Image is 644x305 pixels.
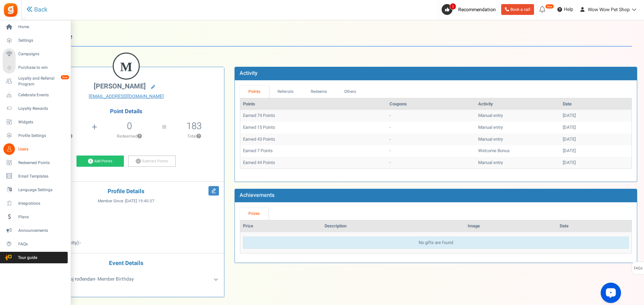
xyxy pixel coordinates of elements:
span: Email Templates [18,174,66,179]
span: - Member Birthday [52,276,134,283]
span: Announcements [18,228,66,233]
span: 1 [450,3,456,10]
td: - [387,122,475,134]
th: Image [465,220,557,232]
span: Users [18,146,66,152]
span: Help [562,6,573,13]
span: Manual entry [478,112,503,119]
img: Gratisfaction [3,2,18,18]
th: Activity [475,98,560,110]
p: : [34,209,219,216]
b: Achievements [240,191,274,199]
th: Description [322,220,465,232]
td: Earned 44 Points [240,157,387,169]
span: FAQs [18,241,66,247]
span: Campaigns [18,51,66,57]
a: Others [336,85,365,98]
a: FAQs [3,238,68,250]
a: Announcements [3,225,68,236]
h5: 183 [186,121,202,131]
th: Date [560,98,631,110]
a: Redeemed Points [3,157,68,168]
b: Activity [240,69,258,77]
td: - [387,110,475,122]
h5: 0 [127,121,132,131]
a: Loyalty and Referral Program New [3,76,68,87]
td: - [387,157,475,169]
span: Loyalty Rewards [18,106,66,111]
b: Unesi svoj rođendan [52,276,95,283]
a: Profile Settings [3,130,68,141]
span: Widgets [18,119,66,125]
a: Subtract Points [128,156,176,167]
a: Book a call [501,4,534,15]
button: ? [137,134,142,139]
td: - [387,145,475,157]
a: Referrals [269,85,302,98]
th: Date [557,220,631,232]
a: 1 Recommendation [442,4,498,15]
td: Earned 7 Points [240,145,387,157]
span: Celebrate Events [18,92,66,98]
span: Home [18,24,66,30]
span: - [80,239,81,246]
a: Widgets [3,116,68,128]
span: Language Settings [18,187,66,193]
td: - [387,134,475,145]
span: Manual entry [478,159,503,166]
td: Earned 43 Points [240,134,387,145]
a: Purchase to win [3,62,68,74]
h4: Point Details [28,108,224,115]
span: Redeemed Points [18,160,66,166]
div: No gifts are found [243,237,629,249]
p: : [34,240,219,246]
p: : [34,219,219,226]
span: Profile Settings [18,133,66,139]
a: Loyalty Rewards [3,103,68,114]
a: [EMAIL_ADDRESS][DOMAIN_NAME] [34,93,219,100]
div: [DATE] [563,160,629,166]
th: Points [240,98,387,110]
p: Redeemed [98,133,161,139]
span: Manual entry [478,136,503,142]
figcaption: M [114,54,139,80]
span: Settings [18,38,66,43]
a: Users [3,143,68,155]
td: Earned 15 Points [240,122,387,134]
a: Redeems [302,85,336,98]
a: Home [3,21,68,33]
a: Integrations [3,198,68,209]
div: [DATE] [563,136,629,143]
span: Purchase to win [18,65,66,70]
span: Recommendation [458,6,496,13]
span: Member Since : [98,198,154,204]
a: Add Points [76,156,124,167]
a: Email Templates [3,170,68,182]
h4: Event Details [34,260,219,267]
td: Earned 74 Points [240,110,387,122]
a: Points [240,85,269,98]
span: Wow Wow Pet Shop [588,6,630,13]
p: Total [168,133,221,139]
button: ? [197,134,201,139]
a: Plans [3,211,68,223]
span: Manual entry [478,124,503,130]
h4: Profile Details [34,188,219,195]
em: New [61,75,69,80]
th: Coupons [387,98,475,110]
span: Plans [18,214,66,220]
span: Loyalty and Referral Program [18,76,68,87]
a: Campaigns [3,48,68,60]
span: [PERSON_NAME] [94,81,146,91]
div: [DATE] [563,113,629,119]
a: Prizes [240,207,268,220]
h1: User Profile [33,27,632,46]
a: Celebrate Events [3,89,68,101]
a: Settings [3,35,68,46]
a: Language Settings [3,184,68,196]
div: [DATE] [563,148,629,154]
span: FAQs [634,262,643,275]
em: New [545,4,554,9]
p: : [34,229,219,236]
